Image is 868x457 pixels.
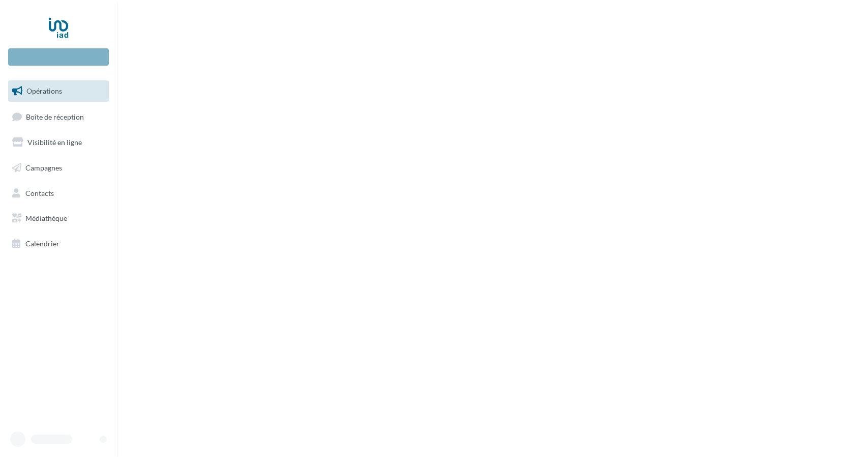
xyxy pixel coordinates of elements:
[6,157,111,179] a: Campagnes
[26,112,84,121] span: Boîte de réception
[26,87,62,95] span: Opérations
[25,239,59,248] span: Calendrier
[25,214,67,222] span: Médiathèque
[6,233,111,254] a: Calendrier
[25,188,54,197] span: Contacts
[6,132,111,153] a: Visibilité en ligne
[6,208,111,229] a: Médiathèque
[6,183,111,204] a: Contacts
[27,138,82,147] span: Visibilité en ligne
[8,48,109,66] div: Nouvelle campagne
[6,80,111,102] a: Opérations
[6,106,111,128] a: Boîte de réception
[25,163,62,172] span: Campagnes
